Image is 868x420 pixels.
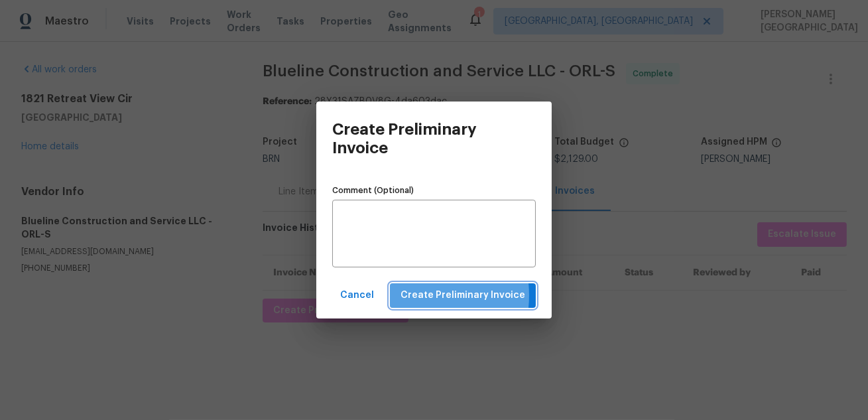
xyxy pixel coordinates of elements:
[401,287,525,304] span: Create Preliminary Invoice
[340,287,374,304] span: Cancel
[332,120,501,157] h3: Create Preliminary Invoice
[390,283,536,308] button: Create Preliminary Invoice
[332,186,536,194] label: Comment (Optional)
[335,283,379,308] button: Cancel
